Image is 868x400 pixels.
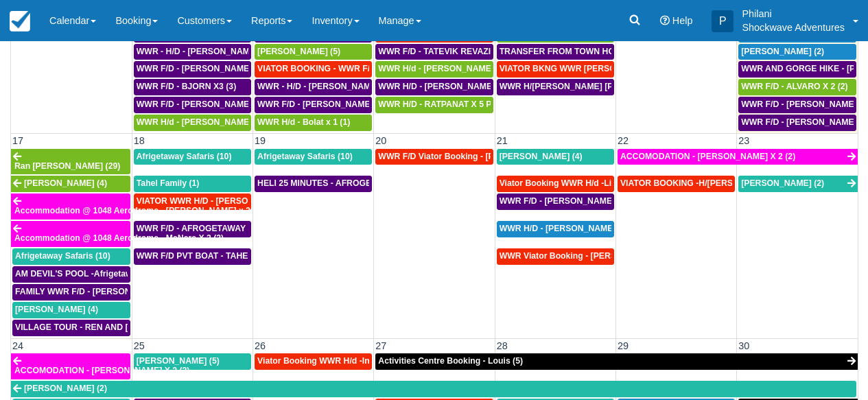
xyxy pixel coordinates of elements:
[375,44,493,60] a: WWR F/D - TATEVIK REVAZIAN X2 (2)
[14,161,120,171] span: Ran [PERSON_NAME] (29)
[497,193,614,210] a: WWR F/D - [PERSON_NAME] X4 (4)
[495,340,509,351] span: 28
[255,115,372,131] a: WWR H/d - Bolat x 1 (1)
[741,178,824,188] span: [PERSON_NAME] (2)
[132,340,146,351] span: 25
[375,79,493,95] a: WWR H/D - [PERSON_NAME] 2 (2)
[741,82,847,91] span: WWR F/D - ALVARO X 2 (2)
[497,79,614,95] a: WWR H/[PERSON_NAME] [PERSON_NAME] X 4 (4)
[255,79,372,95] a: WWR - H/D - [PERSON_NAME] X5 (5)
[137,64,350,73] span: WWR F/D - [PERSON_NAME] [PERSON_NAME] X1 (1)
[11,149,130,175] a: Ran [PERSON_NAME] (29)
[24,178,107,188] span: [PERSON_NAME] (4)
[378,152,580,161] span: WWR F/D Viator Booking - [PERSON_NAME] X1 (1)
[500,224,644,233] span: WWR H/D - [PERSON_NAME] X 1 (1)
[257,64,471,73] span: VIATOR BOOKING - WWR F/D- [PERSON_NAME] 2 (2)
[132,135,146,146] span: 18
[11,340,25,351] span: 24
[257,178,463,188] span: HELI 25 MINUTES - AFROGETAWAY SAFARIS X5 (5)
[742,7,845,21] p: Philani
[738,79,856,95] a: WWR F/D - ALVARO X 2 (2)
[137,117,280,127] span: WWR H/d - [PERSON_NAME] X 2 (2)
[378,356,523,366] span: Activities Centre Booking - Louis (5)
[497,176,614,192] a: Viator Booking WWR H/d -Li, Jiahao X 2 (2)
[500,82,703,91] span: WWR H/[PERSON_NAME] [PERSON_NAME] X 4 (4)
[375,353,858,370] a: Activities Centre Booking - Louis (5)
[137,99,280,109] span: WWR F/D - [PERSON_NAME] X 2 (2)
[374,340,388,351] span: 27
[620,152,795,161] span: ACCOMODATION - [PERSON_NAME] X 2 (2)
[378,82,514,91] span: WWR H/D - [PERSON_NAME] 2 (2)
[500,196,640,206] span: WWR F/D - [PERSON_NAME] X4 (4)
[134,193,251,210] a: VIATOR WWR H/D - [PERSON_NAME] 3 (3)
[134,221,251,237] a: WWR F/D - AFROGETAWAY SAFARIS X5 (5)
[255,97,372,113] a: WWR F/D - [PERSON_NAME] X3 (3)
[374,135,388,146] span: 20
[255,176,372,192] a: HELI 25 MINUTES - AFROGETAWAY SAFARIS X5 (5)
[15,251,110,261] span: Afrigetaway Safaris (10)
[14,233,224,243] span: Accommodation @ 1048 Aerodrome - MaNare X 2 (2)
[616,340,630,351] span: 29
[11,381,856,397] a: [PERSON_NAME] (2)
[742,21,845,34] p: Shockwave Adventures
[616,135,630,146] span: 22
[12,284,130,301] a: FAMILY WWR F/D - [PERSON_NAME] X4 (4)
[12,320,130,336] a: VILLAGE TOUR - REN AND [PERSON_NAME] X4 (4)
[497,149,614,165] a: [PERSON_NAME] (4)
[375,149,493,165] a: WWR F/D Viator Booking - [PERSON_NAME] X1 (1)
[134,97,251,113] a: WWR F/D - [PERSON_NAME] X 2 (2)
[497,61,614,78] a: VIATOR BKNG WWR [PERSON_NAME] 2 (1)
[137,251,312,261] span: WWR F/D PVT BOAT - TAHEL FAMILY x 5 (1)
[257,99,398,109] span: WWR F/D - [PERSON_NAME] X3 (3)
[257,356,497,366] span: Viator Booking WWR H/d -Inchbald [PERSON_NAME] X 4 (4)
[137,178,200,188] span: Tahel Family (1)
[137,356,220,366] span: [PERSON_NAME] (5)
[255,61,372,78] a: VIATOR BOOKING - WWR F/D- [PERSON_NAME] 2 (2)
[375,61,493,78] a: WWR H/d - [PERSON_NAME] X4 (4)
[137,196,306,206] span: VIATOR WWR H/D - [PERSON_NAME] 3 (3)
[253,340,267,351] span: 26
[738,61,856,78] a: WWR AND GORGE HIKE - [PERSON_NAME] AND [PERSON_NAME] 4 (4)
[253,135,267,146] span: 19
[378,64,519,73] span: WWR H/d - [PERSON_NAME] X4 (4)
[497,248,614,265] a: WWR Viator Booking - [PERSON_NAME] X1 (1)
[137,224,309,233] span: WWR F/D - AFROGETAWAY SAFARIS X5 (5)
[495,135,509,146] span: 21
[134,44,251,60] a: WWR - H/D - [PERSON_NAME] X 4 (4)
[255,44,372,60] a: [PERSON_NAME] (5)
[134,176,251,192] a: Tahel Family (1)
[257,47,340,56] span: [PERSON_NAME] (5)
[10,11,30,32] img: checkfront-main-nav-mini-logo.png
[255,149,372,165] a: Afrigetaway Safaris (10)
[137,82,236,91] span: WWR F/D - BJORN X3 (3)
[14,366,189,375] span: ACCOMODATION - [PERSON_NAME] X 2 (2)
[24,384,107,393] span: [PERSON_NAME] (2)
[134,61,251,78] a: WWR F/D - [PERSON_NAME] [PERSON_NAME] X1 (1)
[500,64,674,73] span: VIATOR BKNG WWR [PERSON_NAME] 2 (1)
[378,47,528,56] span: WWR F/D - TATEVIK REVAZIAN X2 (2)
[738,97,856,113] a: WWR F/D - [PERSON_NAME] X 3 (4)
[500,178,670,188] span: Viator Booking WWR H/d -Li, Jiahao X 2 (2)
[134,149,251,165] a: Afrigetaway Safaris (10)
[255,353,372,370] a: Viator Booking WWR H/d -Inchbald [PERSON_NAME] X 4 (4)
[618,176,735,192] a: VIATOR BOOKING -H/[PERSON_NAME] X 4 (4)
[500,47,845,56] span: TRANSFER FROM TOWN HOTELS TO VFA - [PERSON_NAME] [PERSON_NAME] X2 (2)
[500,251,686,261] span: WWR Viator Booking - [PERSON_NAME] X1 (1)
[134,248,251,265] a: WWR F/D PVT BOAT - TAHEL FAMILY x 5 (1)
[11,176,130,192] a: [PERSON_NAME] (4)
[620,178,805,188] span: VIATOR BOOKING -H/[PERSON_NAME] X 4 (4)
[497,221,614,237] a: WWR H/D - [PERSON_NAME] X 1 (1)
[15,269,197,279] span: AM DEVIL'S POOL -Afrigetaway Safaris X5 (5)
[618,149,858,165] a: ACCOMODATION - [PERSON_NAME] X 2 (2)
[137,152,232,161] span: Afrigetaway Safaris (10)
[12,248,130,265] a: Afrigetaway Safaris (10)
[738,115,856,131] a: WWR F/D - [PERSON_NAME] X 4 (4)
[497,44,614,60] a: TRANSFER FROM TOWN HOTELS TO VFA - [PERSON_NAME] [PERSON_NAME] X2 (2)
[134,115,251,131] a: WWR H/d - [PERSON_NAME] X 2 (2)
[257,152,353,161] span: Afrigetaway Safaris (10)
[15,287,188,296] span: FAMILY WWR F/D - [PERSON_NAME] X4 (4)
[15,305,98,314] span: [PERSON_NAME] (4)
[257,117,350,127] span: WWR H/d - Bolat x 1 (1)
[712,10,734,32] div: P
[738,44,856,60] a: [PERSON_NAME] (2)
